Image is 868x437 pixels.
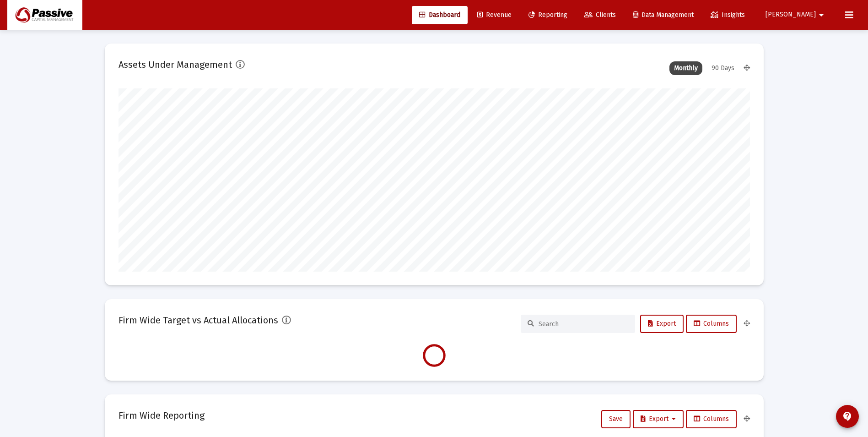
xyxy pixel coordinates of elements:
[609,415,623,423] span: Save
[686,315,737,333] button: Columns
[119,313,278,328] h2: Firm Wide Target vs Actual Allocations
[584,11,616,19] span: Clients
[470,6,519,24] a: Revenue
[686,410,737,428] button: Columns
[703,6,752,24] a: Insights
[694,320,729,328] span: Columns
[669,61,702,75] div: Monthly
[640,315,684,333] button: Export
[601,410,631,428] button: Save
[707,61,739,75] div: 90 Days
[419,11,460,19] span: Dashboard
[412,6,468,24] a: Dashboard
[755,5,838,24] button: [PERSON_NAME]
[119,57,232,72] h2: Assets Under Management
[539,320,628,328] input: Search
[14,6,75,24] img: Dashboard
[477,11,512,19] span: Revenue
[633,11,694,19] span: Data Management
[766,11,816,19] span: [PERSON_NAME]
[816,6,827,24] mat-icon: arrow_drop_down
[711,11,745,19] span: Insights
[119,408,205,423] h2: Firm Wide Reporting
[625,6,701,24] a: Data Management
[633,410,684,428] button: Export
[528,11,567,19] span: Reporting
[577,6,623,24] a: Clients
[641,415,676,423] span: Export
[842,411,853,422] mat-icon: contact_support
[521,6,575,24] a: Reporting
[648,320,676,328] span: Export
[694,415,729,423] span: Columns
